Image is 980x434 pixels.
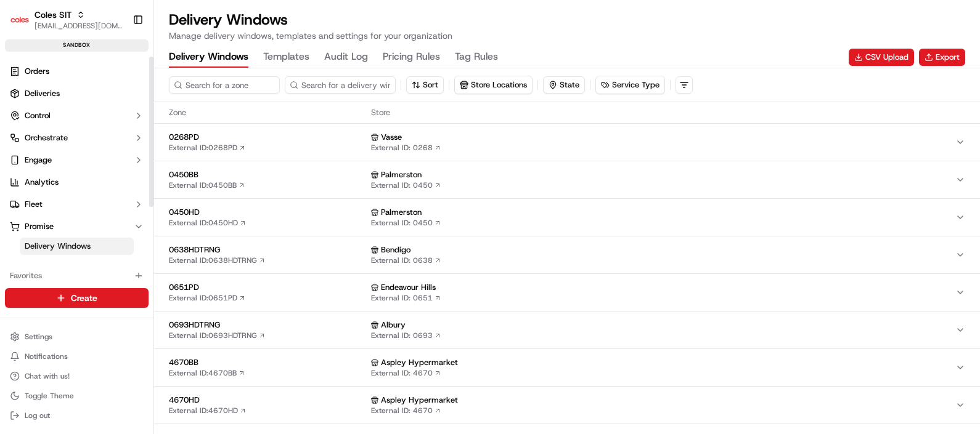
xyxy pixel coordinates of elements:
span: 0638HDTRNG [169,244,366,255]
span: Aspley Hypermarket [381,357,458,368]
span: Toggle Theme [25,391,74,401]
span: Bendigo [381,244,410,255]
a: External ID: 0268 [371,143,441,153]
span: 0693HDTRNG [169,319,366,331]
a: External ID:0450HD [169,218,247,228]
a: External ID:4670BB [169,368,245,378]
h1: Delivery Windows [169,10,452,30]
button: Chat with us! [5,368,149,385]
button: Store Locations [454,76,533,94]
span: Store [371,107,965,118]
a: External ID: 4670 [371,406,441,416]
span: Orchestrate [25,132,68,143]
button: Notifications [5,348,149,365]
a: External ID: 0693 [371,331,441,340]
span: Analytics [25,177,59,188]
a: External ID: 0651 [371,293,441,303]
span: Palmerston [381,169,422,180]
button: Control [5,106,149,126]
button: Create [5,288,149,308]
button: [EMAIL_ADDRESS][DOMAIN_NAME] [35,21,123,31]
span: Aspley Hypermarket [381,395,458,406]
button: Engage [5,150,149,170]
a: External ID: 0450 [371,180,441,190]
span: Chat with us! [25,371,70,381]
a: Orders [5,62,149,81]
button: Promise [5,217,149,236]
span: 0651PD [169,282,366,293]
span: Fleet [25,199,43,210]
button: Settings [5,328,149,345]
button: Log out [5,407,149,424]
span: Log out [25,411,50,420]
a: External ID:0651PD [169,293,246,303]
button: 4670HDExternal ID:4670HD Aspley HypermarketExternal ID: 4670 [154,387,980,424]
button: State [543,76,585,94]
a: External ID:0268PD [169,143,246,153]
span: Palmerston [381,207,422,218]
span: Deliveries [25,88,60,99]
a: External ID:0638HDTRNG [169,255,266,265]
span: 4670BB [169,357,366,368]
button: Store Locations [455,76,532,94]
span: 0450BB [169,169,366,180]
button: 0450HDExternal ID:0450HD PalmerstonExternal ID: 0450 [154,199,980,236]
button: 0268PDExternal ID:0268PD VasseExternal ID: 0268 [154,124,980,161]
a: Analytics [5,172,149,192]
span: Create [71,292,97,304]
a: External ID: 0450 [371,218,441,228]
span: Vasse [381,132,402,143]
button: 0450BBExternal ID:0450BB PalmerstonExternal ID: 0450 [154,161,980,198]
span: Settings [25,332,52,342]
span: Control [25,110,51,121]
button: Templates [263,47,309,68]
div: sandbox [5,39,149,52]
button: Sort [406,76,444,94]
button: Coles SIT [35,9,71,21]
a: Delivery Windows [20,238,134,255]
button: Export [919,49,965,66]
button: Pricing Rules [383,47,440,68]
span: 4670HD [169,395,366,406]
a: External ID: 0638 [371,255,441,265]
a: External ID:0693HDTRNG [169,331,266,340]
div: Favorites [5,266,149,286]
button: CSV Upload [849,49,914,66]
button: Delivery Windows [169,47,248,68]
button: 4670BBExternal ID:4670BB Aspley HypermarketExternal ID: 4670 [154,349,980,386]
span: Notifications [25,352,68,361]
p: Manage delivery windows, templates and settings for your organization [169,30,452,42]
button: Orchestrate [5,128,149,148]
span: Promise [25,221,54,232]
button: Tag Rules [455,47,498,68]
span: 0268PD [169,132,366,143]
button: Service Type [596,76,664,94]
span: Engage [25,155,52,166]
input: Search for a delivery window [285,76,396,94]
button: Fleet [5,195,149,214]
button: 0638HDTRNGExternal ID:0638HDTRNG BendigoExternal ID: 0638 [154,236,980,273]
a: External ID:4670HD [169,406,247,416]
span: Endeavour Hills [381,282,436,293]
button: Toggle Theme [5,387,149,404]
button: Coles SITColes SIT[EMAIL_ADDRESS][DOMAIN_NAME] [5,5,128,34]
span: Albury [381,319,406,331]
button: 0651PDExternal ID:0651PD Endeavour HillsExternal ID: 0651 [154,274,980,311]
button: 0693HDTRNGExternal ID:0693HDTRNG AlburyExternal ID: 0693 [154,311,980,348]
a: External ID: 4670 [371,368,441,378]
input: Search for a zone [169,76,280,94]
span: Zone [169,107,366,118]
span: Delivery Windows [25,241,91,252]
span: 0450HD [169,207,366,218]
a: External ID:0450BB [169,180,245,190]
img: Coles SIT [10,10,30,30]
button: Audit Log [324,47,368,68]
span: Orders [25,66,49,77]
a: Deliveries [5,84,149,103]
